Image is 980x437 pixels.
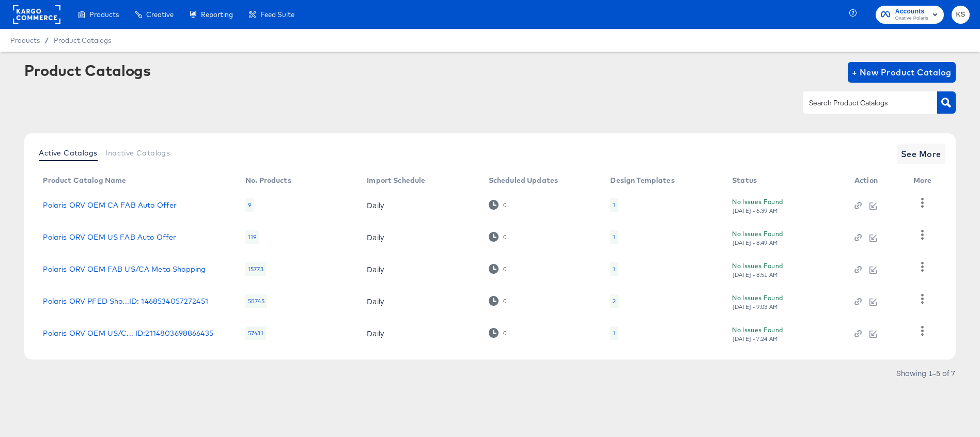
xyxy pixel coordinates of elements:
td: Daily [359,253,480,285]
a: Polaris ORV PFED Sho...ID: 1468534057272451 [43,297,208,305]
div: Import Schedule [367,176,425,184]
div: 9 [245,198,254,212]
div: 1 [613,329,615,337]
div: 0 [489,200,507,210]
div: Scheduled Updates [489,176,558,184]
div: 1 [613,201,615,209]
div: Product Catalog Name [43,176,126,184]
span: Reporting [201,10,233,19]
div: Product Catalogs [24,62,150,79]
div: Showing 1–5 of 7 [896,369,956,377]
button: AccountsOvative Polaris [876,6,944,24]
span: Inactive Catalogs [105,149,170,157]
span: Products [10,36,40,44]
div: No. Products [245,176,291,184]
span: Products [89,10,119,19]
span: Feed Suite [260,10,294,19]
span: + New Product Catalog [852,65,952,80]
td: Daily [359,189,480,221]
div: 2 [610,294,618,308]
div: 0 [503,330,507,337]
div: 1 [610,262,618,276]
div: 15773 [245,262,266,276]
th: Status [724,173,846,189]
div: 0 [503,233,507,241]
div: 1 [613,265,615,273]
span: Accounts [895,6,928,17]
a: Polaris ORV OEM FAB US/CA Meta Shopping [43,265,206,273]
div: 0 [489,264,507,274]
div: 1 [613,233,615,241]
div: 2 [613,297,616,305]
span: See More [901,147,941,161]
div: 1 [610,198,618,212]
div: 1 [610,326,618,340]
div: 119 [245,230,259,244]
a: Product Catalogs [54,36,111,44]
span: Ovative Polaris [895,14,928,23]
button: KS [952,6,970,24]
input: Search Product Catalogs [807,97,917,109]
a: Polaris ORV OEM CA FAB Auto Offer [43,201,177,209]
div: 58745 [245,294,267,308]
span: Creative [146,10,174,19]
td: Daily [359,317,480,349]
span: / [40,36,54,44]
div: 57431 [245,326,266,340]
button: + New Product Catalog [848,62,956,83]
th: More [905,173,944,189]
span: KS [956,9,966,21]
a: Polaris ORV OEM US FAB Auto Offer [43,233,176,241]
td: Daily [359,221,480,253]
div: 0 [503,266,507,273]
span: Active Catalogs [39,149,97,157]
div: 0 [489,232,507,242]
a: Polaris ORV OEM US/C... ID:2114803698866435 [43,329,213,337]
div: 0 [489,328,507,338]
div: 0 [503,201,507,209]
button: See More [897,144,945,164]
div: Design Templates [610,176,674,184]
td: Daily [359,285,480,317]
div: 0 [503,298,507,305]
th: Action [846,173,905,189]
div: 1 [610,230,618,244]
div: 0 [489,296,507,306]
